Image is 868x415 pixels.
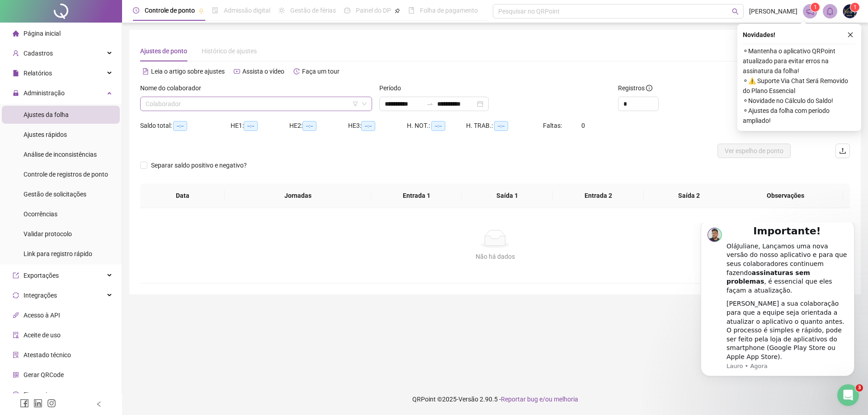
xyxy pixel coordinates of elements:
span: instagram [47,399,56,408]
span: Financeiro [24,391,53,398]
span: file-done [212,7,218,14]
span: left [96,401,102,407]
span: lock [13,90,19,96]
span: Leia o artigo sobre ajustes [151,68,225,75]
span: Ajustes rápidos [24,131,67,138]
span: audit [13,332,19,338]
span: Observações [735,191,836,201]
span: ⚬ Novidade no Cálculo do Saldo! [743,96,856,106]
span: clock-circle [133,7,139,14]
span: filter [353,101,358,107]
span: Versão [458,396,478,403]
b: assinaturas sem problemas [39,47,123,63]
span: ⚬ ⚠️ Suporte Via Chat Será Removido do Plano Essencial [743,76,856,96]
span: [PERSON_NAME] [749,6,797,16]
th: Data [140,183,225,208]
span: Ocorrências [24,210,57,218]
div: Saldo total: [140,121,231,131]
div: HE 1: [231,121,289,131]
span: solution [13,352,19,358]
div: HE 2: [289,121,348,131]
span: Gerar QRCode [24,371,64,378]
span: Histórico de ajustes [202,47,257,55]
span: 0 [581,122,585,129]
th: Saída 2 [644,183,735,208]
span: Reportar bug e/ou melhoria [501,396,578,403]
th: Jornadas [225,183,371,208]
span: Gestão de férias [290,7,336,14]
span: bell [826,7,834,15]
span: linkedin [33,399,42,408]
b: Importante! [66,3,133,14]
span: --:-- [494,121,508,131]
span: pushpin [198,8,204,14]
div: [PERSON_NAME] a sua colaboração para que a equipe seja orientada a atualizar o aplicativo o quant... [39,77,160,139]
span: pushpin [395,8,400,14]
span: Integrações [24,292,57,299]
span: ⚬ Mantenha o aplicativo QRPoint atualizado para evitar erros na assinatura da folha! [743,46,856,76]
span: upload [839,147,846,154]
span: close [847,32,854,38]
span: file [13,70,19,76]
label: Nome do colaborador [140,83,207,93]
span: info-circle [646,85,652,91]
div: HE 3: [348,121,407,131]
span: dollar [13,392,19,398]
span: youtube [234,68,240,75]
span: --:-- [302,121,316,131]
iframe: Intercom live chat [837,384,859,406]
span: swap-right [426,100,434,107]
span: Gestão de solicitações [24,191,86,198]
span: 3 [856,384,863,392]
div: Não há dados [151,252,839,261]
th: Entrada 2 [553,183,644,208]
span: sync [13,292,19,298]
span: Análise de inconsistências [24,151,97,158]
span: home [13,30,19,37]
span: Relatórios [24,70,52,77]
span: --:-- [431,121,445,131]
sup: 1 [811,3,820,12]
span: facebook [20,399,29,408]
span: user-add [13,50,19,56]
span: Faltas: [543,122,563,129]
div: H. NOT.: [407,121,466,131]
span: Controle de registros de ponto [24,171,108,178]
span: dashboard [344,7,350,14]
span: export [13,272,19,279]
iframe: Intercom notifications mensagem [687,223,868,391]
span: Exportações [24,272,59,279]
span: down [362,101,367,107]
span: api [13,312,19,318]
sup: Atualize o seu contato no menu Meus Dados [850,3,859,12]
span: Novidades ! [743,30,775,40]
span: to [426,100,434,107]
span: Cadastros [24,50,53,57]
span: Página inicial [24,30,61,37]
img: 47143 [843,5,857,18]
span: 1 [854,4,857,10]
footer: QRPoint © 2025 - 2.90.5 - [122,383,868,415]
span: 1 [814,4,817,10]
th: Entrada 1 [371,183,462,208]
span: book [408,7,415,14]
span: --:-- [361,121,375,131]
th: Saída 1 [462,183,553,208]
button: Ver espelho de ponto [717,144,791,158]
span: Faça um tour [302,68,340,75]
span: Acesso à API [24,312,60,319]
div: Message content [39,3,160,138]
span: Registros [618,83,652,93]
label: Período [379,83,407,93]
span: --:-- [244,121,258,131]
span: sun [278,7,285,14]
span: --:-- [173,121,187,131]
span: Atestado técnico [24,351,71,359]
span: history [293,68,300,75]
span: Assista o vídeo [242,68,284,75]
p: Message from Lauro, sent Agora [39,140,160,148]
span: Validar protocolo [24,230,72,238]
span: notification [806,7,814,15]
div: H. TRAB.: [466,121,543,131]
span: Ajustes de ponto [140,47,187,55]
